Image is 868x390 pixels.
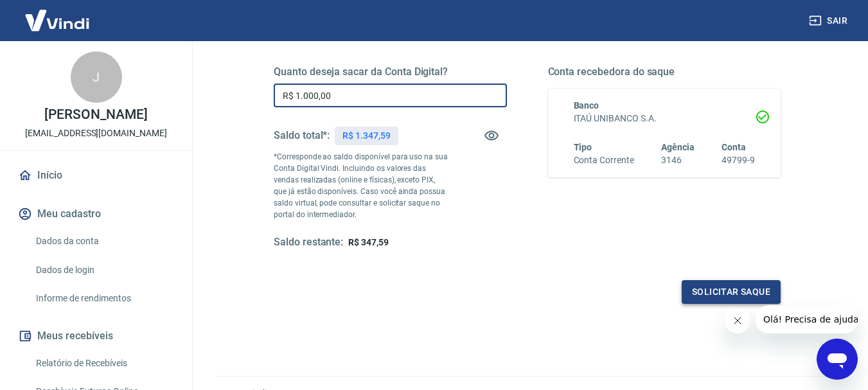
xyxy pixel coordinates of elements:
[661,142,695,152] span: Agência
[25,127,167,140] p: [EMAIL_ADDRESS][DOMAIN_NAME]
[817,339,858,380] iframe: Botão para abrir a janela de mensagens
[725,308,750,333] iframe: Fechar mensagem
[15,322,177,350] button: Meus recebíveis
[274,129,330,142] h5: Saldo total*:
[722,154,755,167] h6: 49799-9
[348,237,389,247] span: R$ 347,59
[31,228,177,254] a: Dados da conta
[71,51,122,103] div: J
[274,236,343,249] h5: Saldo restante:
[574,100,599,111] span: Banco
[661,154,695,167] h6: 3146
[574,112,756,125] h6: ITAÚ UNIBANCO S.A.
[15,200,177,228] button: Meu cadastro
[682,280,781,304] button: Solicitar saque
[548,66,781,78] h5: Conta recebedora do saque
[15,161,177,190] a: Início
[574,154,634,167] h6: Conta Corrente
[31,285,177,312] a: Informe de rendimentos
[8,9,108,19] span: Olá! Precisa de ajuda?
[806,9,853,33] button: Sair
[722,142,746,152] span: Conta
[31,257,177,283] a: Dados de login
[342,129,390,143] p: R$ 1.347,59
[574,142,592,152] span: Tipo
[31,350,177,377] a: Relatório de Recebíveis
[274,66,507,78] h5: Quanto deseja sacar da Conta Digital?
[274,151,448,220] p: *Corresponde ao saldo disponível para uso na sua Conta Digital Vindi. Incluindo os valores das ve...
[44,108,147,121] p: [PERSON_NAME]
[15,1,99,40] img: Vindi
[756,305,858,333] iframe: Mensagem da empresa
